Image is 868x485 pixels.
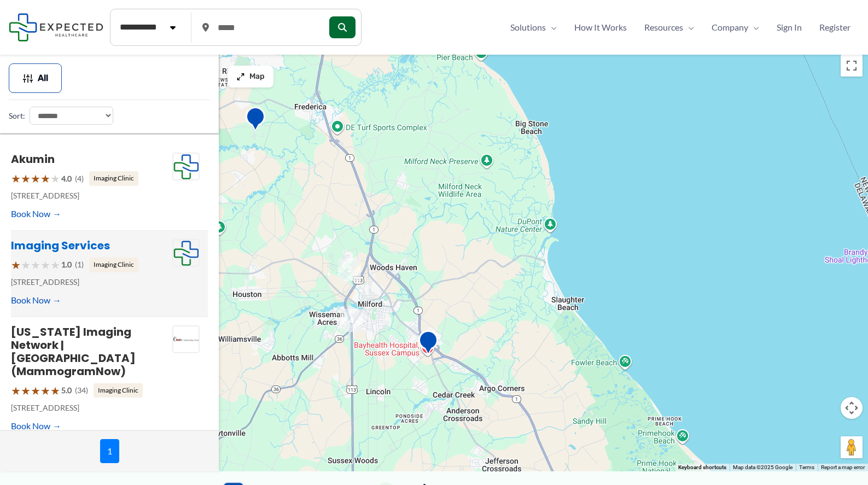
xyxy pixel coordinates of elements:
[89,258,138,272] span: Imaging Clinic
[173,239,199,267] img: Expected Healthcare Logo
[841,436,863,458] button: Drag Pegman onto the map to open Street View
[11,168,21,189] span: ★
[9,63,62,93] button: All
[246,107,265,135] div: Imaging Services
[799,464,814,470] a: Terms (opens in new tab)
[31,168,40,189] span: ★
[11,206,61,222] a: Book Now
[9,13,103,41] img: Expected Healthcare Logo - side, dark font, small
[31,255,40,275] span: ★
[75,383,88,398] span: (34)
[61,172,72,186] span: 4.0
[11,275,172,289] p: [STREET_ADDRESS]
[11,381,21,401] span: ★
[40,168,50,189] span: ★
[21,168,31,189] span: ★
[338,258,361,281] div: 2
[636,19,703,36] a: ResourcesMenu Toggle
[9,109,25,123] label: Sort:
[21,381,31,401] span: ★
[50,381,60,401] span: ★
[819,19,850,36] span: Register
[748,19,759,36] span: Menu Toggle
[236,72,245,81] img: Maximize
[75,258,84,272] span: (1)
[100,439,119,463] span: 1
[11,151,55,167] a: Akumin
[21,255,31,275] span: ★
[40,381,50,401] span: ★
[510,19,546,36] span: Solutions
[50,168,60,189] span: ★
[777,19,802,36] span: Sign In
[173,153,199,180] img: Expected Healthcare Logo
[502,19,566,36] a: SolutionsMenu Toggle
[683,19,694,36] span: Menu Toggle
[94,383,143,398] span: Imaging Clinic
[22,73,33,84] img: Filter
[841,55,863,77] button: Toggle fullscreen view
[703,19,768,36] a: CompanyMenu Toggle
[11,238,110,253] a: Imaging Services
[418,330,438,358] div: Bayhealth Outpatient Center, Sussex Campus
[40,255,50,275] span: ★
[340,309,363,332] div: 4
[821,464,865,470] a: Report a map error
[11,324,136,379] a: [US_STATE] Imaging Network | [GEOGRAPHIC_DATA] (MammogramNow)
[89,171,138,185] span: Imaging Clinic
[249,72,265,81] span: Map
[566,19,636,36] a: How It Works
[11,292,61,308] a: Book Now
[61,383,72,398] span: 5.0
[841,397,863,419] button: Map camera controls
[733,464,793,470] span: Map data ©2025 Google
[678,464,726,471] button: Keyboard shortcuts
[31,381,40,401] span: ★
[75,172,84,186] span: (4)
[546,19,557,36] span: Menu Toggle
[38,74,48,82] span: All
[11,418,61,434] a: Book Now
[228,66,273,87] button: Map
[768,19,811,36] a: Sign In
[811,19,859,36] a: Register
[644,19,683,36] span: Resources
[11,255,21,275] span: ★
[50,255,60,275] span: ★
[61,258,72,272] span: 1.0
[11,189,172,203] p: [STREET_ADDRESS]
[574,19,627,36] span: How It Works
[712,19,748,36] span: Company
[173,326,199,353] img: Delaware Imaging Network | Milford (MammogramNow)
[11,401,172,415] p: [STREET_ADDRESS]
